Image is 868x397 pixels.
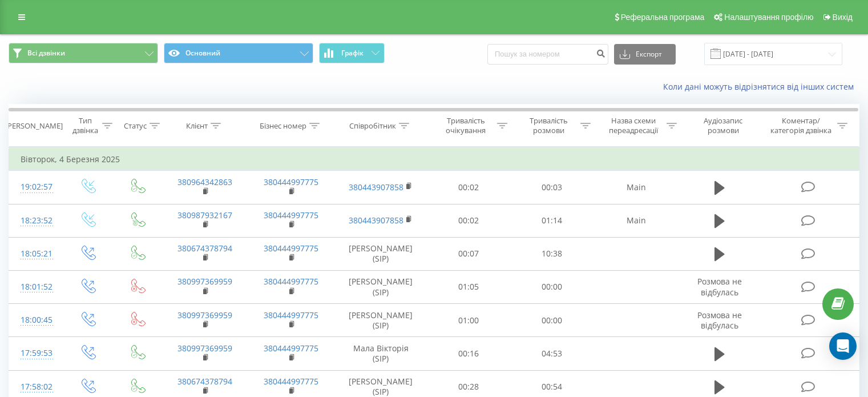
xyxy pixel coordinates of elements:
[510,204,593,237] td: 01:14
[21,309,51,331] div: 18:00:45
[177,243,232,254] a: 380674378794
[663,81,859,92] a: Коли дані можуть відрізнятися вiд інших систем
[349,121,396,131] div: Співробітник
[264,343,318,354] a: 380444997775
[21,210,51,232] div: 18:23:52
[9,43,158,63] button: Всі дзвінки
[593,204,679,237] td: Main
[177,177,232,187] a: 380964342863
[768,116,834,135] div: Коментар/категорія дзвінка
[427,237,510,270] td: 00:07
[427,304,510,337] td: 01:00
[427,171,510,204] td: 00:02
[177,376,232,387] a: 380674378794
[341,49,364,57] span: Графік
[690,116,757,135] div: Аудіозапис розмови
[264,177,318,187] a: 380444997775
[21,243,51,265] div: 18:05:21
[621,13,705,22] span: Реферальна програма
[510,270,593,303] td: 00:00
[260,121,306,131] div: Бізнес номер
[21,176,51,198] div: 19:02:57
[177,276,232,287] a: 380997369959
[510,171,593,204] td: 00:03
[427,337,510,370] td: 00:16
[334,270,427,303] td: [PERSON_NAME] (SIP)
[21,342,51,364] div: 17:59:53
[614,44,676,65] button: Експорт
[164,43,313,63] button: Основний
[319,43,385,63] button: Графік
[520,116,578,135] div: Тривалість розмови
[427,204,510,237] td: 00:02
[9,148,859,171] td: Вівторок, 4 Березня 2025
[264,310,318,320] a: 380444997775
[833,13,853,22] span: Вихід
[177,210,232,220] a: 380987932167
[593,171,679,204] td: Main
[124,121,147,131] div: Статус
[334,337,427,370] td: Мала Вікторія (SIP)
[21,276,51,298] div: 18:01:52
[427,270,510,303] td: 01:05
[510,237,593,270] td: 10:38
[72,116,99,135] div: Тип дзвінка
[264,376,318,387] a: 380444997775
[438,116,495,135] div: Тривалість очікування
[510,337,593,370] td: 04:53
[177,343,232,354] a: 380997369959
[724,13,813,22] span: Налаштування профілю
[27,49,65,58] span: Всі дзвінки
[334,237,427,270] td: [PERSON_NAME] (SIP)
[349,215,403,226] a: 380443907858
[264,276,318,287] a: 380444997775
[697,310,742,331] span: Розмова не відбулась
[604,116,664,135] div: Назва схеми переадресації
[264,243,318,254] a: 380444997775
[510,304,593,337] td: 00:00
[334,304,427,337] td: [PERSON_NAME] (SIP)
[349,182,403,193] a: 380443907858
[186,121,208,131] div: Клієнт
[264,210,318,220] a: 380444997775
[697,276,742,297] span: Розмова не відбулась
[177,310,232,320] a: 380997369959
[5,121,63,131] div: [PERSON_NAME]
[487,44,608,65] input: Пошук за номером
[829,332,857,360] div: Open Intercom Messenger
